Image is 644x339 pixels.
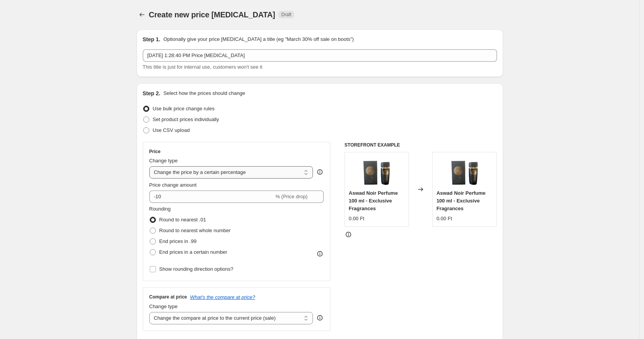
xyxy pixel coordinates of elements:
[149,304,178,309] span: Change type
[281,12,291,18] span: Draft
[159,238,197,244] span: End prices in .99
[163,89,245,97] p: Select how the prices should change
[143,35,161,43] h2: Step 1.
[316,314,324,322] div: help
[143,64,262,70] span: This title is just for internal use, customers won't see it
[159,228,231,233] span: Round to nearest whole number
[143,49,497,62] input: 30% off holiday sale
[163,35,353,43] p: Optionally give your price [MEDICAL_DATA] a title (eg "March 30% off sale on boots")
[316,168,324,176] div: help
[159,249,227,255] span: End prices in a certain number
[143,89,161,97] h2: Step 2.
[153,106,215,111] span: Use bulk price change rules
[149,294,187,300] h3: Compare at price
[345,142,497,148] h6: STOREFRONT EXAMPLE
[149,182,197,188] span: Price change amount
[436,190,485,211] span: Aswad Noir Perfume 100 ml - Exclusive Fragrances
[159,217,206,223] span: Round to nearest .01
[349,215,364,223] div: 0.00 Ft
[153,116,219,122] span: Set product prices individually
[436,215,452,223] div: 0.00 Ft
[149,148,161,155] h3: Price
[149,10,276,19] span: Create new price [MEDICAL_DATA]
[361,156,392,187] img: 1757479717035uwo_1755456990385_80x.jpg
[190,294,255,300] button: What's the compare at price?
[153,127,190,133] span: Use CSV upload
[349,190,398,211] span: Aswad Noir Perfume 100 ml - Exclusive Fragrances
[449,156,480,187] img: 1757479717035uwo_1755456990385_80x.jpg
[149,206,171,212] span: Rounding
[276,194,308,199] span: % (Price drop)
[149,191,274,203] input: -15
[149,158,178,164] span: Change type
[137,9,147,20] button: Price change jobs
[159,266,233,272] span: Show rounding direction options?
